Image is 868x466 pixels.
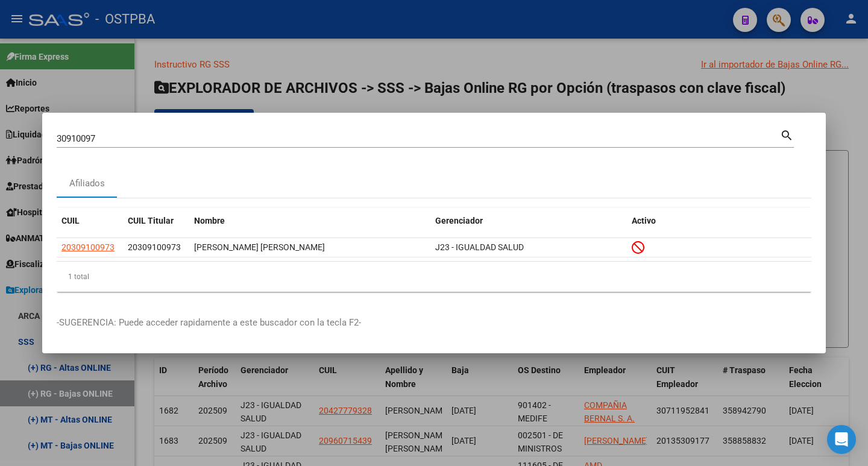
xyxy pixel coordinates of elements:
[780,127,794,142] mat-icon: search
[194,216,225,225] span: Nombre
[435,242,524,252] span: J23 - IGUALDAD SALUD
[57,208,123,234] datatable-header-cell: CUIL
[61,216,80,225] span: CUIL
[632,216,656,225] span: Activo
[194,241,426,254] div: [PERSON_NAME] [PERSON_NAME]
[57,316,811,330] p: -SUGERENCIA: Puede acceder rapidamente a este buscador con la tecla F2-
[627,208,811,234] datatable-header-cell: Activo
[827,425,856,454] div: Open Intercom Messenger
[61,242,115,252] span: 20309100973
[189,208,430,234] datatable-header-cell: Nombre
[123,208,189,234] datatable-header-cell: CUIL Titular
[430,208,627,234] datatable-header-cell: Gerenciador
[128,242,181,252] span: 20309100973
[435,216,483,225] span: Gerenciador
[57,262,811,292] div: 1 total
[128,216,174,225] span: CUIL Titular
[69,177,105,190] div: Afiliados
